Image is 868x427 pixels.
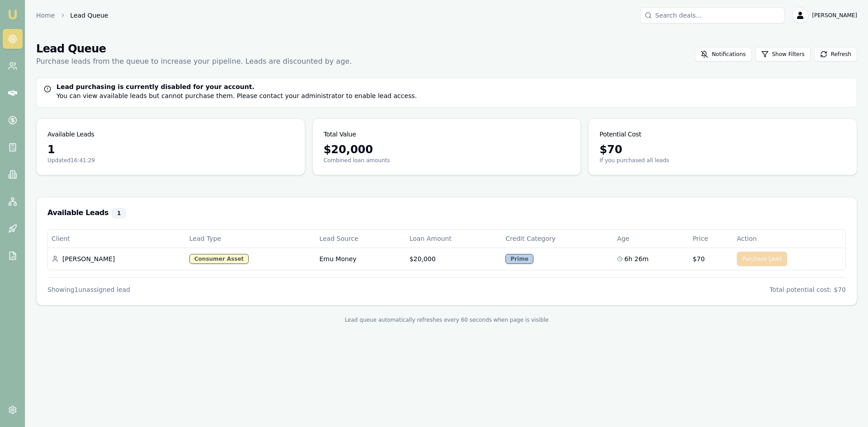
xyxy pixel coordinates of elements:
[48,230,186,248] th: Client
[324,142,570,157] div: $ 20,000
[36,42,352,56] h1: Lead Queue
[36,316,857,324] div: Lead queue automatically refreshes every 60 seconds when page is visible
[693,254,705,263] span: $70
[406,248,502,270] td: $20,000
[613,230,689,248] th: Age
[599,157,846,164] p: If you purchased all leads
[502,230,613,248] th: Credit Category
[733,230,845,248] th: Action
[640,7,785,23] input: Search deals
[624,254,649,263] span: 6h 26m
[44,82,849,100] div: You can view available leads but cannot purchase them. Please contact your administrator to enabl...
[47,285,130,294] div: Showing 1 unassigned lead
[47,130,94,139] h3: Available Leads
[47,208,846,218] h3: Available Leads
[36,11,108,20] nav: breadcrumb
[36,11,55,20] a: Home
[57,83,255,90] strong: Lead purchasing is currently disabled for your account.
[47,142,294,157] div: 1
[814,47,857,61] button: Refresh
[47,157,294,164] p: Updated 16:41:29
[755,47,811,61] button: Show Filters
[52,254,182,263] div: [PERSON_NAME]
[695,47,751,61] button: Notifications
[324,157,570,164] p: Combined loan amounts
[70,11,108,20] span: Lead Queue
[7,9,18,20] img: emu-icon-u.png
[324,130,356,139] h3: Total Value
[316,248,406,270] td: Emu Money
[316,230,406,248] th: Lead Source
[599,130,641,139] h3: Potential Cost
[689,230,733,248] th: Price
[599,142,846,157] div: $ 70
[812,12,857,19] span: [PERSON_NAME]
[406,230,502,248] th: Loan Amount
[769,285,846,294] div: Total potential cost: $70
[505,254,533,264] div: Prime
[112,208,126,218] div: 1
[189,254,249,264] div: Consumer Asset
[36,56,352,67] p: Purchase leads from the queue to increase your pipeline. Leads are discounted by age.
[186,230,316,248] th: Lead Type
